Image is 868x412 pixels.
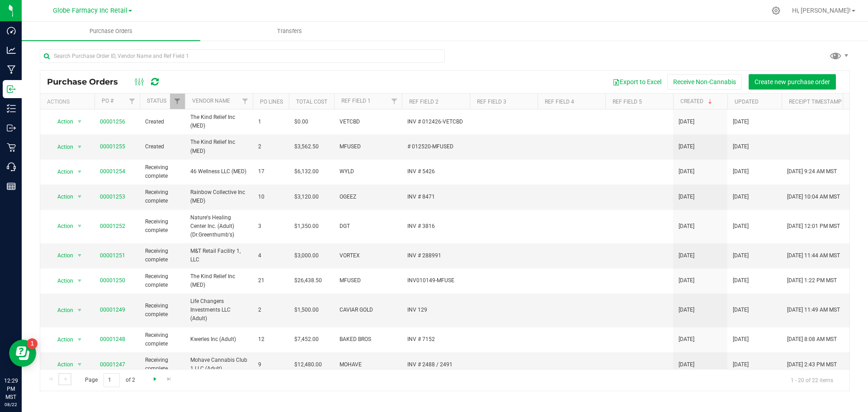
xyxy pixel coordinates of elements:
[7,85,16,94] inline-svg: Inbound
[340,306,396,314] span: CAVIAR GOLD
[125,94,140,109] a: Filter
[792,7,851,14] span: Hi, [PERSON_NAME]!
[679,306,694,314] span: [DATE]
[294,251,319,260] span: $3,000.00
[258,142,283,151] span: 2
[749,74,836,90] button: Create new purchase order
[770,6,782,15] div: Manage settings
[74,304,85,317] span: select
[387,94,402,109] a: Filter
[258,360,283,369] span: 9
[238,94,253,109] a: Filter
[7,162,16,171] inline-svg: Call Center
[200,22,379,41] a: Transfers
[667,74,742,90] button: Receive Non-Cannabis
[22,22,200,41] a: Purchase Orders
[104,373,120,387] input: 1
[190,213,247,240] span: Nature's Healing Center Inc. (Adult) (Dr.Greenthumb's)
[340,193,396,201] span: OGEEZ
[7,26,16,35] inline-svg: Dashboard
[192,98,230,104] a: Vendor Name
[74,249,85,262] span: select
[7,65,16,74] inline-svg: Manufacturing
[100,143,125,150] a: 00001255
[9,340,36,367] iframe: Resource center
[783,373,840,387] span: 1 - 20 of 22 items
[49,166,74,178] span: Action
[74,333,85,346] span: select
[7,104,16,113] inline-svg: Inventory
[74,220,85,232] span: select
[260,99,283,105] a: PO Lines
[477,99,506,105] a: Ref Field 3
[4,377,18,401] p: 12:29 PM MST
[407,251,464,260] span: INV # 288991
[7,182,16,191] inline-svg: Reports
[170,94,185,109] a: Filter
[407,222,464,231] span: INV # 3816
[74,275,85,287] span: select
[49,304,74,317] span: Action
[49,220,74,232] span: Action
[7,143,16,152] inline-svg: Retail
[49,115,74,128] span: Action
[679,193,694,201] span: [DATE]
[145,356,179,373] span: Receiving complete
[47,77,127,87] span: Purchase Orders
[340,335,396,344] span: BAKED BROS
[679,222,694,231] span: [DATE]
[49,190,74,203] span: Action
[100,307,125,313] a: 00001249
[258,222,283,231] span: 3
[49,275,74,287] span: Action
[340,167,396,176] span: WYLD
[294,276,322,285] span: $26,438.50
[407,276,464,285] span: INV010149-MFUSE
[407,118,464,126] span: INV # 012426-VETCBD
[733,335,749,344] span: [DATE]
[294,167,319,176] span: $6,132.00
[100,252,125,259] a: 00001251
[294,142,319,151] span: $3,562.50
[74,358,85,371] span: select
[787,193,840,201] span: [DATE] 10:04 AM MST
[407,335,464,344] span: INV # 7152
[190,138,247,155] span: The Kind Relief Inc (MED)
[190,247,247,264] span: M&T Retail Facility 1, LLC
[145,188,179,205] span: Receiving complete
[733,118,749,126] span: [DATE]
[7,123,16,133] inline-svg: Outbound
[145,163,179,180] span: Receiving complete
[787,222,840,231] span: [DATE] 12:01 PM MST
[340,360,396,369] span: MOHAVE
[294,118,308,126] span: $0.00
[407,306,464,314] span: INV 129
[680,98,714,104] a: Created
[258,167,283,176] span: 17
[145,142,179,151] span: Created
[789,99,842,105] a: Receipt Timestamp
[4,401,18,408] p: 08/22
[265,27,314,35] span: Transfers
[735,99,759,105] a: Updated
[49,358,74,371] span: Action
[7,46,16,55] inline-svg: Analytics
[77,27,145,35] span: Purchase Orders
[679,335,694,344] span: [DATE]
[296,99,327,105] a: Total Cost
[679,276,694,285] span: [DATE]
[74,115,85,128] span: select
[545,99,574,105] a: Ref Field 4
[190,297,247,323] span: Life Changers Investments LLC (Adult)
[145,272,179,289] span: Receiving complete
[190,167,247,176] span: 46 Wellness LLC (MED)
[190,272,247,289] span: The Kind Relief Inc (MED)
[733,306,749,314] span: [DATE]
[340,251,396,260] span: VORTEX
[102,98,113,104] a: PO #
[787,335,837,344] span: [DATE] 8:08 AM MST
[733,276,749,285] span: [DATE]
[190,188,247,205] span: Rainbow Collective Inc (MED)
[787,251,840,260] span: [DATE] 11:44 AM MST
[787,306,840,314] span: [DATE] 11:49 AM MST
